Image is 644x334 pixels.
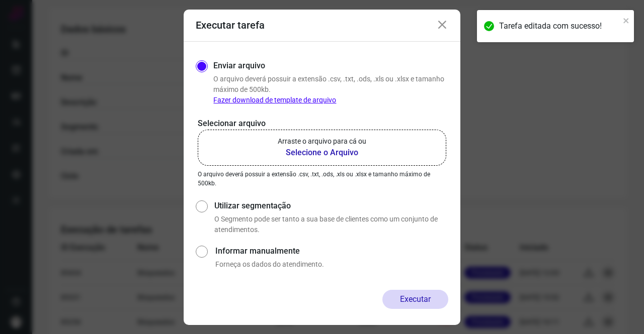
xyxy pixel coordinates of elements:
[213,96,336,104] a: Fazer download de template de arquivo
[196,19,265,31] h3: Executar tarefa
[214,200,448,212] label: Utilizar segmentação
[278,147,366,159] b: Selecione o Arquivo
[214,214,448,235] p: O Segmento pode ser tanto a sua base de clientes como um conjunto de atendimentos.
[278,136,366,147] p: Arraste o arquivo para cá ou
[499,20,620,32] div: Tarefa editada com sucesso!
[623,14,630,26] button: close
[213,74,448,105] p: O arquivo deverá possuir a extensão .csv, .txt, .ods, .xls ou .xlsx e tamanho máximo de 500kb.
[198,170,446,188] p: O arquivo deverá possuir a extensão .csv, .txt, .ods, .xls ou .xlsx e tamanho máximo de 500kb.
[382,290,448,309] button: Executar
[198,118,446,130] p: Selecionar arquivo
[215,259,448,270] p: Forneça os dados do atendimento.
[215,245,448,257] label: Informar manualmente
[213,60,265,72] label: Enviar arquivo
